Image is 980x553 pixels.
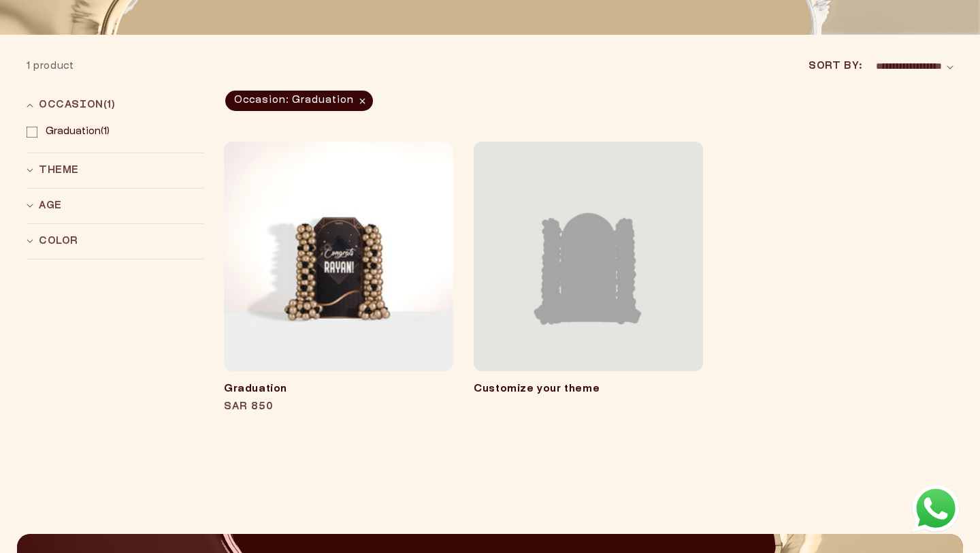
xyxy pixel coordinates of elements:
[225,91,373,111] span: Occasion: Graduation
[224,383,453,396] a: Graduation
[474,384,600,394] a: Customize your theme
[39,199,62,213] span: Age
[27,153,203,188] summary: Theme (0 selected)
[27,62,73,71] span: 1 product
[27,224,203,259] summary: Color (0 selected)
[46,127,101,136] span: Graduation
[27,189,203,223] summary: Age (0 selected)
[39,234,78,249] span: Color
[39,163,79,178] span: Theme
[224,91,374,111] a: Occasion: Graduation
[39,98,116,112] span: Occasion
[103,101,116,110] span: (1)
[27,88,203,123] summary: Occasion (1 selected)
[46,127,110,138] span: (1)
[808,59,862,74] label: Sort by:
